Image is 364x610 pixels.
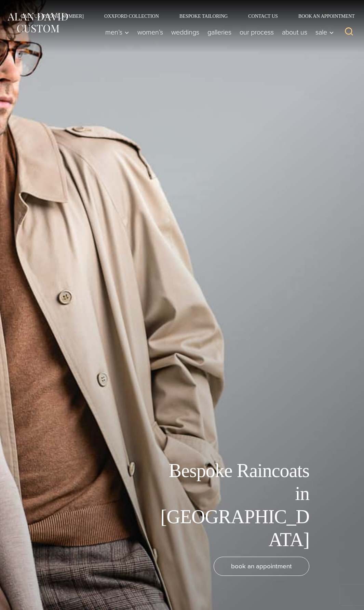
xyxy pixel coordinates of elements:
[315,29,334,36] span: Sale
[10,14,94,18] a: Call Us [PHONE_NUMBER]
[167,25,203,39] a: weddings
[235,25,278,39] a: Our Process
[94,14,169,18] a: Oxxford Collection
[214,557,309,576] a: book an appointment
[231,561,292,571] span: book an appointment
[156,459,309,551] h1: Bespoke Raincoats in [GEOGRAPHIC_DATA]
[133,25,167,39] a: Women’s
[7,11,68,34] img: Alan David Custom
[169,14,238,18] a: Bespoke Tailoring
[101,25,337,39] nav: Primary Navigation
[203,25,235,39] a: Galleries
[341,24,357,40] button: View Search Form
[10,14,357,18] nav: Secondary Navigation
[238,14,288,18] a: Contact Us
[288,14,357,18] a: Book an Appointment
[278,25,311,39] a: About Us
[105,29,129,36] span: Men’s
